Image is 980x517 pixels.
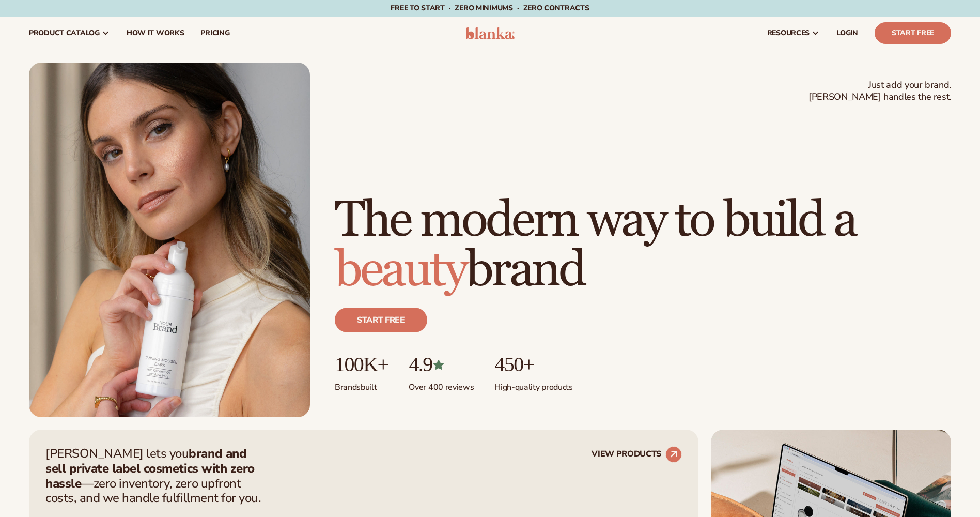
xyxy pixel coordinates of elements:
[118,17,193,50] a: How It Works
[335,376,388,393] p: Brands built
[465,27,515,39] img: logo
[875,22,951,44] a: Start Free
[192,17,238,50] a: pricing
[29,29,100,37] span: product catalog
[335,353,388,376] p: 100K+
[759,17,828,50] a: resources
[409,376,474,393] p: Over 400 reviews
[127,29,184,37] span: How It Works
[494,353,572,376] p: 450+
[335,240,466,300] span: beauty
[45,445,255,492] strong: brand and sell private label cosmetics with zero hassle
[21,17,118,50] a: product catalog
[409,353,474,376] p: 4.9
[29,63,310,417] img: Female holding tanning mousse.
[335,196,951,295] h1: The modern way to build a brand
[592,446,682,463] a: VIEW PRODUCTS
[808,79,951,103] span: Just add your brand. [PERSON_NAME] handles the rest.
[45,446,268,506] p: [PERSON_NAME] lets you —zero inventory, zero upfront costs, and we handle fulfillment for you.
[494,376,572,393] p: High-quality products
[391,3,589,13] span: Free to start · ZERO minimums · ZERO contracts
[767,29,810,37] span: resources
[200,29,229,37] span: pricing
[335,308,427,332] a: Start free
[836,29,858,37] span: LOGIN
[828,17,866,50] a: LOGIN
